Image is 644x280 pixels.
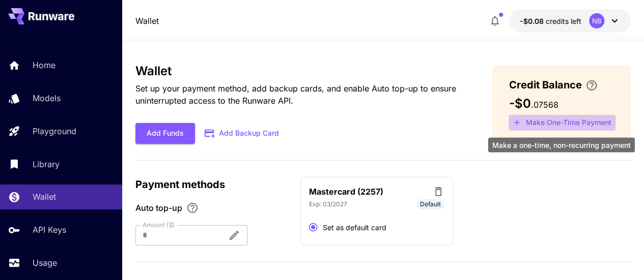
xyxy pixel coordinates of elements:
span: Set as default card [323,222,386,233]
h3: Wallet [135,64,460,78]
button: Make a one-time, non-recurring payment [509,115,615,131]
p: Exp: 03/2027 [309,200,347,209]
span: -$0.08 [519,17,545,25]
p: Usage [33,257,57,269]
p: Set up your payment method, add backup cards, and enable Auto top-up to ensure uninterrupted acce... [135,82,460,107]
button: -$0.07568NB [509,9,631,33]
p: API Keys [33,224,66,236]
div: -$0.07568 [519,16,581,26]
button: Add Funds [135,123,195,144]
button: Enter your card details and choose an Auto top-up amount to avoid service interruptions. We'll au... [581,79,602,91]
p: Home [33,59,55,71]
nav: breadcrumb [135,15,159,27]
span: -$0 [509,96,530,111]
p: Library [33,158,60,170]
p: Playground [33,125,76,137]
span: credits left [545,17,581,25]
div: Make a one-time, non-recurring payment [488,138,635,152]
iframe: Chat Widget [593,231,644,280]
label: Amount ($) [143,221,175,229]
p: Wallet [33,191,56,203]
p: Models [33,92,61,104]
span: Default [416,200,444,209]
p: Mastercard (2257) [309,185,383,198]
button: Add Backup Card [195,123,290,143]
p: Payment methods [135,177,288,192]
span: Credit Balance [509,77,581,92]
div: NB [589,13,604,28]
button: Enable Auto top-up to ensure uninterrupted service. We'll automatically bill the chosen amount wh... [182,202,203,214]
span: Auto top-up [135,202,182,214]
span: . 07568 [530,100,558,110]
a: Wallet [135,15,159,27]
